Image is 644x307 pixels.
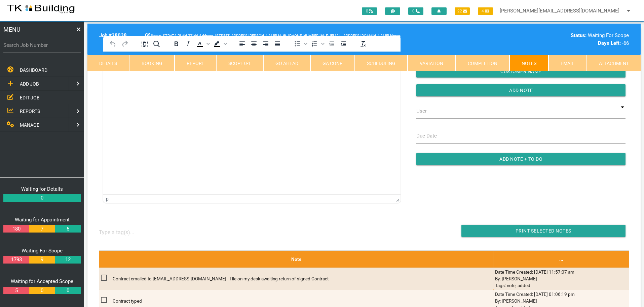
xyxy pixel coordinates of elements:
[408,7,423,15] span: 0
[416,84,626,96] input: Add Note
[263,55,310,71] a: Go Ahead
[455,7,470,15] span: 22
[87,55,129,71] a: Details
[502,32,629,47] div: Waiting For Scope -66
[29,256,55,264] a: 9
[194,39,211,49] div: Text color Black
[493,268,629,290] td: Date Time Created: [DATE] 11:57:07 am By: [PERSON_NAME] Tags: note, added
[199,34,214,38] b: Address:
[461,225,626,237] input: Print Selected Notes
[15,217,70,223] a: Waiting for Appointment
[103,52,401,194] iframe: Rich Text Area
[11,278,73,284] a: Waiting for Accepted Scope
[107,39,119,49] button: Undo
[598,40,621,46] b: Days Left:
[3,41,81,49] label: Search Job Number
[355,55,408,71] a: Scheduling
[357,39,369,49] button: Clear formatting
[211,39,228,49] div: Background color Black
[99,225,149,240] input: Type a tag(s)...
[3,225,29,233] a: 180
[139,39,150,49] button: Select all
[408,55,455,71] a: Variation
[20,81,39,87] span: ADD JOB
[493,250,629,268] th: ...
[587,55,641,71] a: Attachment
[326,39,337,49] button: Decrease indent
[99,250,493,268] th: Note
[260,39,271,49] button: Align right
[338,39,349,49] button: Increase indent
[283,34,287,38] b: W:
[390,34,401,38] b: Notes:
[20,95,40,100] span: EDIT JOB
[278,34,282,38] b: H:
[21,186,63,192] a: Waiting for Details
[548,55,586,71] a: Email
[283,34,319,38] span: [PHONE_NUMBER]
[326,34,389,38] span: [EMAIL_ADDRESS][DOMAIN_NAME]
[113,275,464,282] p: Contract emailed to [EMAIL_ADDRESS][DOMAIN_NAME] - File on my desk awaiting return of signed Cont...
[571,32,586,38] b: Status:
[99,32,127,38] b: Job # 28038
[7,3,75,14] img: s3file
[113,298,464,304] p: Contract typed
[55,225,80,233] a: 5
[182,39,194,49] button: Italic
[22,248,63,254] a: Waiting For Scope
[3,194,81,202] a: 0
[396,196,400,202] div: Press the Up and Down arrow keys to resize the editor.
[362,7,377,15] span: 0
[455,55,509,71] a: Completion
[416,65,626,78] input: Customer Name
[151,34,162,38] b: Name:
[278,34,283,38] span: Home Phone
[320,34,325,38] b: M:
[171,39,182,49] button: Bold
[20,109,40,114] span: REPORTS
[175,55,216,71] a: Report
[416,153,626,165] input: Add Note + To Do
[151,34,198,38] span: STRATA PLAN 77166
[20,67,47,73] span: DASHBOARD
[55,256,80,264] a: 12
[309,39,326,49] div: Numbered list
[310,55,354,71] a: GA Conf
[20,122,39,128] span: MANAGE
[151,39,162,49] button: Find and replace
[29,225,55,233] a: 7
[272,39,283,49] button: Justify
[55,287,80,295] a: 0
[509,55,548,71] a: Notes
[199,34,277,38] span: [STREET_ADDRESS][PERSON_NAME]
[3,256,29,264] a: 1793
[3,25,21,34] span: MENU
[29,287,55,295] a: 0
[326,34,329,38] b: E:
[478,7,493,15] span: 4
[248,39,260,49] button: Align center
[129,55,174,71] a: Booking
[106,196,109,202] div: p
[416,132,437,140] label: Due Date
[119,39,130,49] button: Redo
[236,39,248,49] button: Align left
[292,39,308,49] div: Bullet list
[216,55,263,71] a: Scope 0-1
[3,287,29,295] a: 5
